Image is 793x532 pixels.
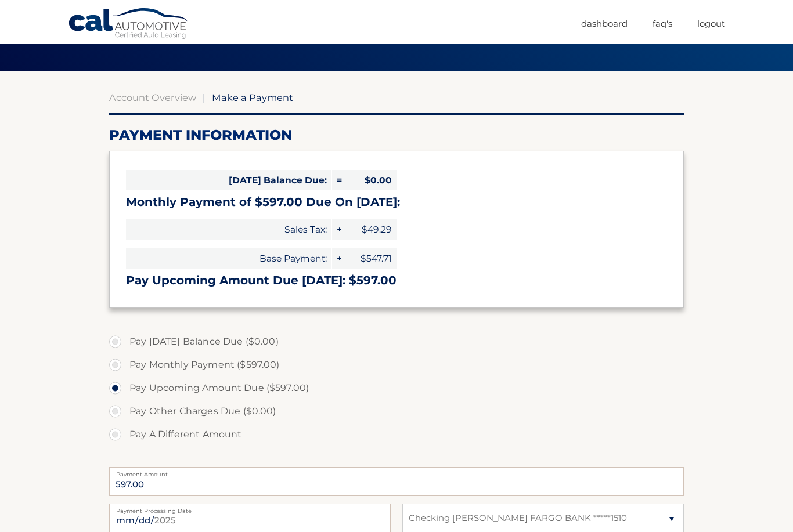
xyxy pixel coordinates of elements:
span: Base Payment: [126,248,331,269]
a: FAQ's [653,14,672,33]
span: Sales Tax: [126,219,331,240]
label: Pay Other Charges Due ($0.00) [109,400,684,423]
label: Pay Monthly Payment ($597.00) [109,353,684,377]
a: Cal Automotive [68,8,190,41]
label: Pay Upcoming Amount Due ($597.00) [109,377,684,400]
input: Payment Amount [109,467,684,496]
label: Payment Amount [109,467,684,476]
span: $49.29 [344,219,396,240]
span: Make a Payment [212,92,293,103]
label: Payment Processing Date [109,504,391,513]
span: = [332,170,344,190]
span: + [332,219,344,240]
a: Account Overview [109,92,196,103]
span: | [203,92,206,103]
a: Logout [697,14,725,33]
label: Pay A Different Amount [109,423,684,446]
span: [DATE] Balance Due: [126,170,331,190]
label: Pay [DATE] Balance Due ($0.00) [109,330,684,353]
span: $547.71 [344,248,396,269]
span: $0.00 [344,170,396,190]
h3: Monthly Payment of $597.00 Due On [DATE]: [126,195,667,209]
a: Dashboard [581,14,628,33]
span: + [332,248,344,269]
h2: Payment Information [109,126,684,144]
h3: Pay Upcoming Amount Due [DATE]: $597.00 [126,273,667,288]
